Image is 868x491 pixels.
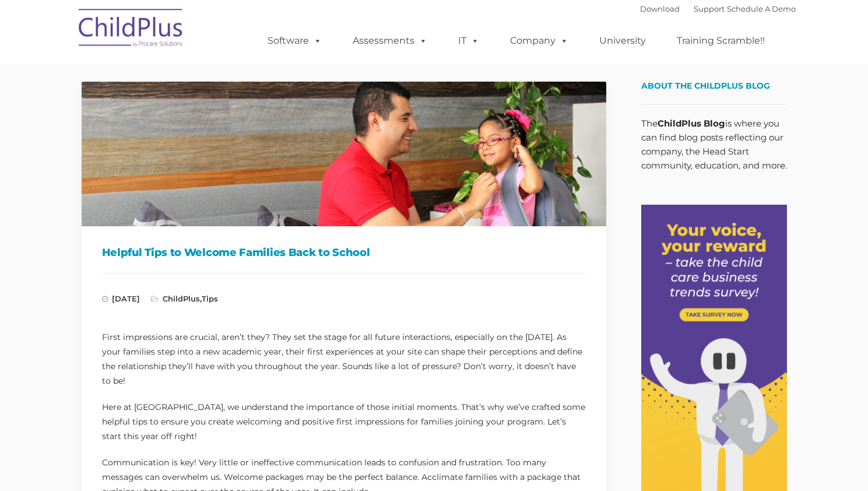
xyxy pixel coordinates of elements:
p: Here at [GEOGRAPHIC_DATA], we understand the importance of those initial moments. That’s why we’v... [102,400,586,444]
strong: ChildPlus Blog [658,118,725,129]
span: [DATE] [102,294,140,303]
a: Support [694,4,725,13]
span: About the ChildPlus Blog [641,80,770,91]
a: ChildPlus [163,294,200,303]
a: Training Scramble!! [665,29,776,52]
p: The is where you can find blog posts reflecting our company, the Head Start community, education,... [641,117,787,173]
a: Download [640,4,680,13]
a: University [588,29,658,52]
p: First impressions are crucial, aren’t they? They set the stage for all future interactions, espec... [102,330,586,388]
h1: Helpful Tips to Welcome Families Back to School [102,244,586,261]
a: Schedule A Demo [727,4,796,13]
font: | [640,4,796,13]
a: Company [498,29,580,52]
img: ChildPlus by Procare Solutions [73,1,189,59]
a: Tips [202,294,218,303]
a: Software [256,29,333,52]
span: , [151,294,218,303]
a: IT [447,29,491,52]
a: Assessments [341,29,439,52]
